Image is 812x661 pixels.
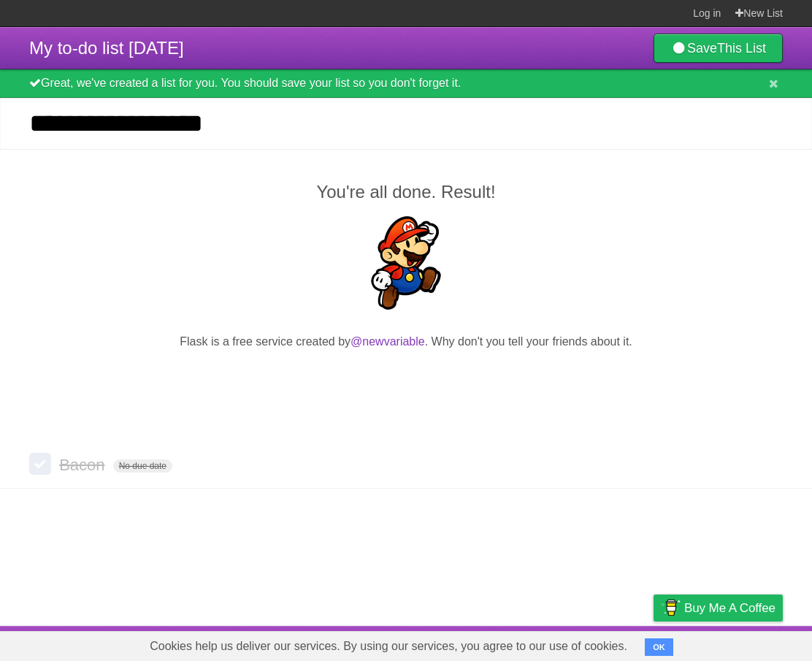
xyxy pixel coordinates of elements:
[359,216,453,310] img: Super Mario
[645,638,673,656] button: OK
[654,34,783,63] a: SaveThis List
[380,369,433,389] iframe: X Post Button
[459,630,490,657] a: About
[59,456,108,474] span: Bacon
[113,459,172,473] span: No due date
[691,630,783,657] a: Suggest a feature
[717,41,766,56] b: This List
[635,630,673,657] a: Privacy
[661,595,681,620] img: Buy me a coffee
[29,333,783,351] p: Flask is a free service created by . Why don't you tell your friends about it.
[654,595,783,622] a: Buy me a coffee
[29,453,51,475] label: Done
[684,595,775,621] span: Buy me a coffee
[135,632,642,661] span: Cookies help us deliver our services. By using our services, you agree to our use of cookies.
[29,179,783,205] h2: You're all done. Result!
[585,630,617,657] a: Terms
[351,335,425,348] a: @newvariable
[29,38,184,58] span: My to-do list [DATE]
[507,630,567,657] a: Developers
